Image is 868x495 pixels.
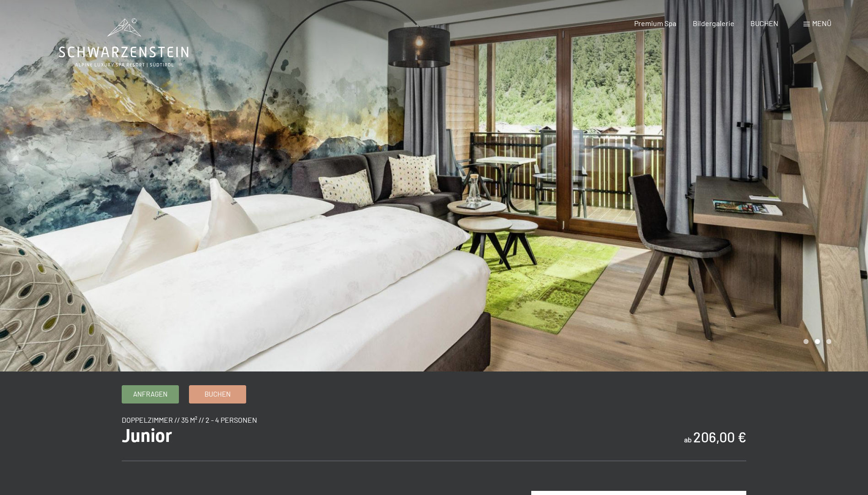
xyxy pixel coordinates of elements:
a: Buchen [189,386,246,403]
span: Doppelzimmer // 35 m² // 2 - 4 Personen [122,415,257,424]
span: Menü [812,19,831,27]
span: ab [684,435,692,444]
a: BUCHEN [750,19,778,27]
a: Anfragen [122,386,178,403]
span: Buchen [205,389,231,399]
a: Bildergalerie [693,19,734,27]
b: 206,00 € [693,429,746,445]
span: Anfragen [133,389,167,399]
a: Premium Spa [634,19,676,27]
span: Junior [122,425,172,447]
